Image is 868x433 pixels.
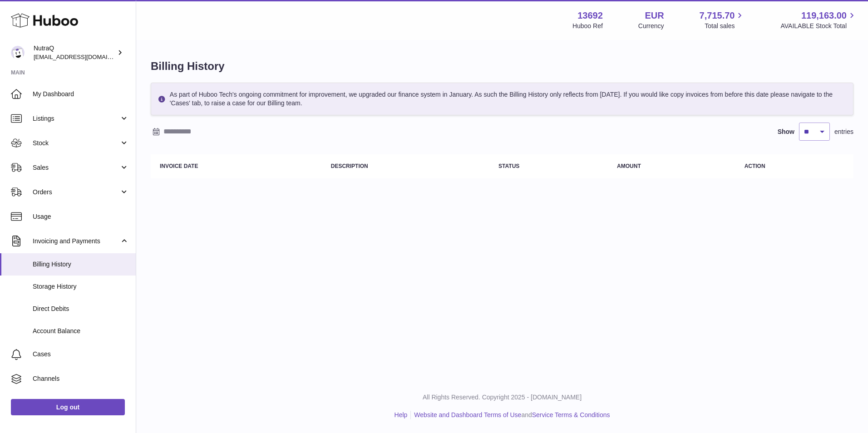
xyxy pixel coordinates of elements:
[577,10,603,22] strong: 13692
[33,188,119,197] span: Orders
[33,282,129,291] span: Storage History
[151,83,853,115] div: As part of Huboo Tech's ongoing commitment for improvement, we upgraded our finance system in Jan...
[33,327,129,335] span: Account Balance
[498,163,519,169] strong: Status
[617,163,641,169] strong: Amount
[33,260,129,269] span: Billing History
[143,393,861,402] p: All Rights Reserved. Copyright 2025 - [DOMAIN_NAME]
[33,212,129,221] span: Usage
[745,163,765,169] strong: Action
[34,44,115,61] div: NutraQ
[700,10,745,30] a: 7,715.70 Total sales
[151,59,853,74] h1: Billing History
[33,90,129,98] span: My Dashboard
[411,411,610,419] li: and
[395,411,408,418] a: Help
[34,53,133,60] span: [EMAIL_ADDRESS][DOMAIN_NAME]
[33,114,119,123] span: Listings
[414,411,521,418] a: Website and Dashboard Terms of Use
[780,10,857,30] a: 119,163.00 AVAILABLE Stock Total
[160,163,198,169] strong: Invoice Date
[801,10,847,22] span: 119,163.00
[33,237,119,246] span: Invoicing and Payments
[645,10,664,22] strong: EUR
[572,22,603,30] div: Huboo Ref
[638,22,664,30] div: Currency
[33,305,129,313] span: Direct Debits
[532,411,610,418] a: Service Terms & Conditions
[33,350,129,359] span: Cases
[705,22,745,30] span: Total sales
[780,22,857,30] span: AVAILABLE Stock Total
[33,163,119,172] span: Sales
[834,128,853,136] span: entries
[33,374,129,383] span: Channels
[11,46,25,59] img: log@nutraq.com
[778,128,794,136] label: Show
[331,163,368,169] strong: Description
[700,10,735,22] span: 7,715.70
[11,399,125,415] a: Log out
[33,139,119,148] span: Stock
